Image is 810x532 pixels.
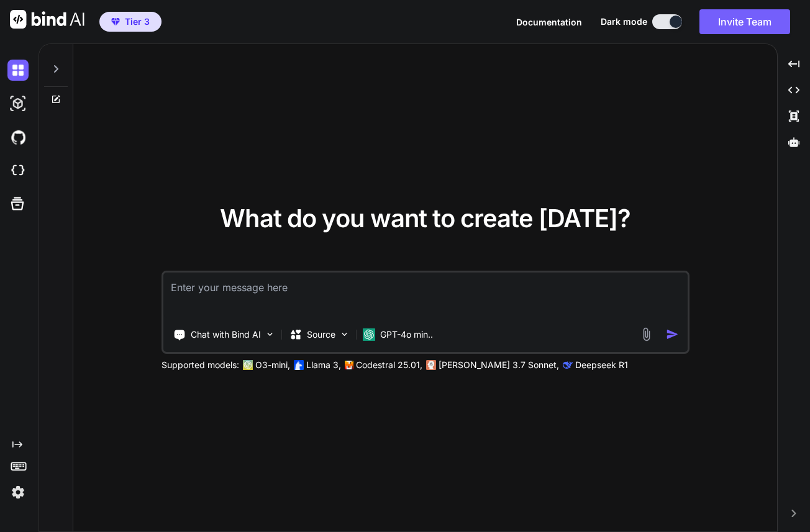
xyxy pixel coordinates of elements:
[162,359,239,371] p: Supported models:
[294,360,304,370] img: Llama2
[191,328,261,341] p: Chat with Bind AI
[380,328,433,341] p: GPT-4o min..
[356,359,422,371] p: Codestral 25.01,
[699,9,790,34] button: Invite Team
[7,93,29,114] img: darkAi-studio
[7,60,29,81] img: darkChat
[439,359,559,371] p: [PERSON_NAME] 3.7 Sonnet,
[10,10,84,29] img: Bind AI
[125,16,150,28] span: Tier 3
[255,359,290,371] p: O3-mini,
[575,359,628,371] p: Deepseek R1
[666,328,679,341] img: icon
[111,18,120,25] img: premium
[639,327,653,341] img: attachment
[243,360,253,370] img: GPT-4
[516,17,582,27] span: Documentation
[339,329,350,340] img: Pick Models
[7,482,29,503] img: settings
[99,12,162,32] button: premiumTier 3
[345,361,353,369] img: Mistral-AI
[601,16,647,28] span: Dark mode
[220,203,630,233] span: What do you want to create [DATE]?
[516,16,582,29] button: Documentation
[307,328,335,341] p: Source
[7,127,29,148] img: githubDark
[7,160,29,181] img: cloudideIcon
[265,329,275,340] img: Pick Tools
[426,360,436,370] img: claude
[563,360,573,370] img: claude
[363,328,375,341] img: GPT-4o mini
[306,359,341,371] p: Llama 3,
